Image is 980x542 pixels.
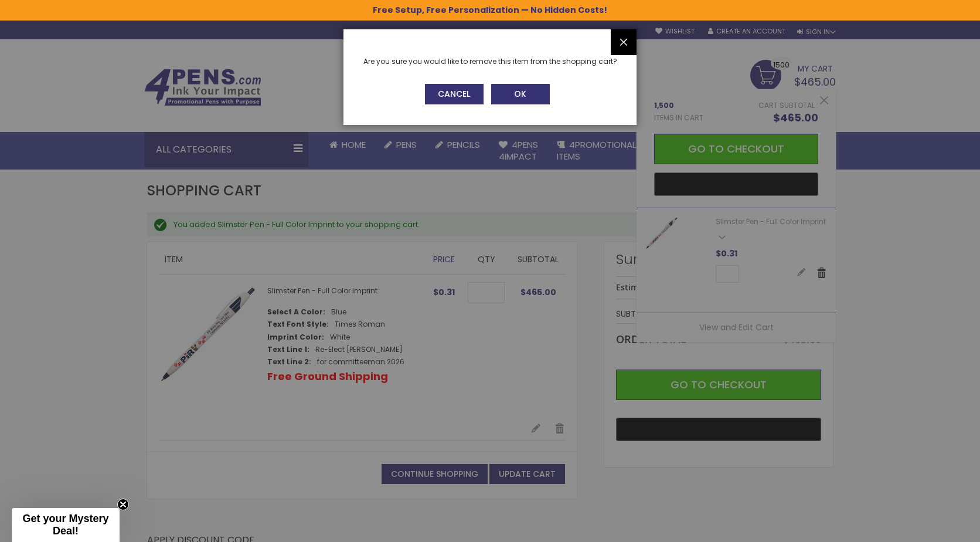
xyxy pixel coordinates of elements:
[491,84,550,104] button: OK
[438,88,470,100] span: Cancel
[117,499,129,510] button: Close teaser
[361,57,619,66] div: Are you sure you would like to remove this item from the shopping cart?
[12,508,120,542] div: Get your Mystery Deal!Close teaser
[22,513,108,537] span: Get your Mystery Deal!
[425,84,484,104] button: Cancel
[514,88,526,100] span: OK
